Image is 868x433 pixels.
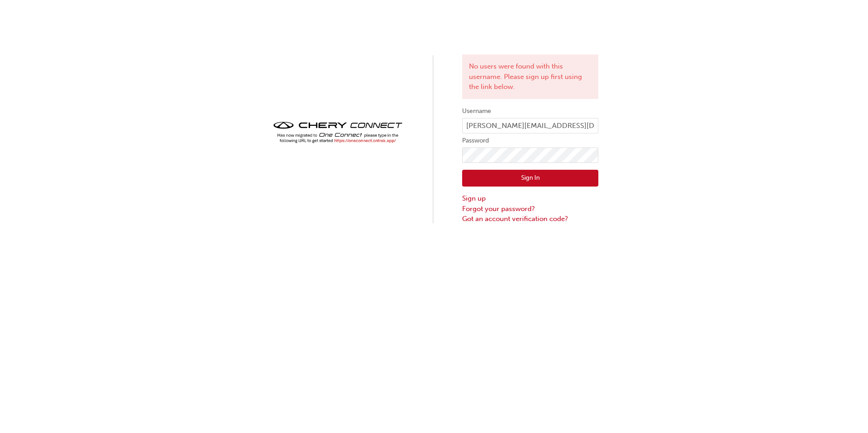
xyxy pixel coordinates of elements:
div: No users were found with this username. Please sign up first using the link below. [462,54,598,99]
a: Got an account verification code? [462,214,598,224]
a: Sign up [462,193,598,204]
input: Username [462,118,598,133]
button: Sign In [462,170,598,187]
label: Password [462,135,598,146]
a: Forgot your password? [462,204,598,214]
label: Username [462,106,598,117]
img: cheryconnect [270,119,406,146]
